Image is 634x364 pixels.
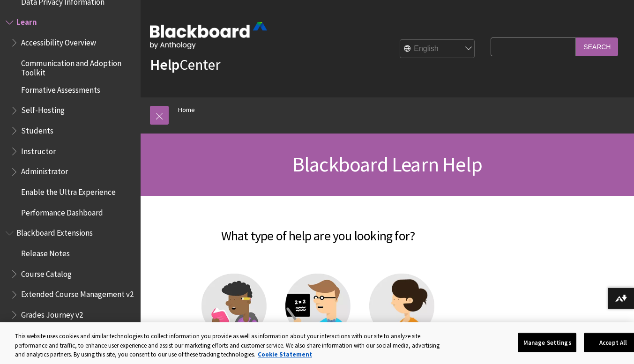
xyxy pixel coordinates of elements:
[21,143,56,156] span: Instructor
[21,245,70,258] span: Release Notes
[21,35,96,47] span: Accessibility Overview
[21,307,83,319] span: Grades Journey v2
[150,215,486,245] h2: What type of help are you looking for?
[150,55,220,74] a: HelpCenter
[21,123,53,135] span: Students
[292,151,482,177] span: Blackboard Learn Help
[15,332,444,359] div: This website uses cookies and similar technologies to collect information you provide as well as ...
[258,350,312,358] a: More information about your privacy, opens in a new tab
[518,333,576,352] button: Manage Settings
[6,15,135,221] nav: Book outline for Blackboard Learn Help
[21,82,100,95] span: Formative Assessments
[16,15,37,27] span: Learn
[400,40,475,59] select: Site Language Selector
[21,55,134,77] span: Communication and Adoption Toolkit
[21,184,116,197] span: Enable the Ultra Experience
[201,274,267,360] a: Student help Student
[21,287,134,299] span: Extended Course Management v2
[21,266,72,279] span: Course Catalog
[285,274,351,360] a: Instructor help Instructor
[201,274,267,339] img: Student help
[369,274,434,339] img: Administrator help
[285,274,351,339] img: Instructor help
[369,274,434,360] a: Administrator help Administrator
[21,103,65,115] span: Self-Hosting
[150,22,267,49] img: Blackboard by Anthology
[21,164,68,177] span: Administrator
[150,55,179,74] strong: Help
[178,104,195,116] a: Home
[21,205,103,217] span: Performance Dashboard
[576,37,618,56] input: Search
[16,225,93,238] span: Blackboard Extensions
